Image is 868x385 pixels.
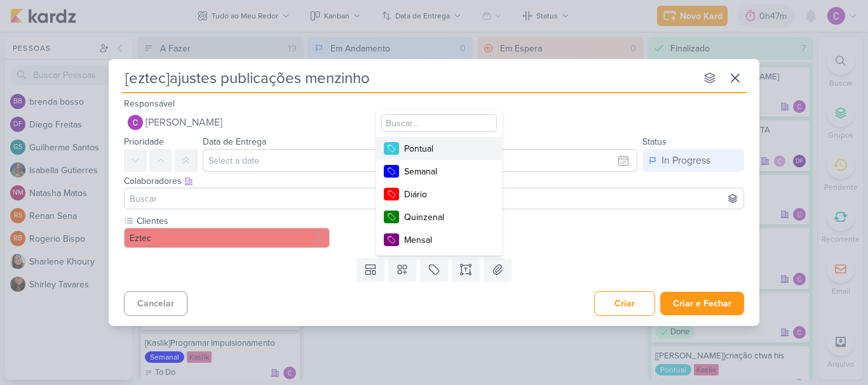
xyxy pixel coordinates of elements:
[660,292,744,315] button: Criar e Fechar
[642,136,667,147] label: Status
[404,211,487,224] div: Quinzenal
[376,137,502,160] button: Pontual
[146,115,222,130] span: [PERSON_NAME]
[203,136,266,147] label: Data de Entrega
[376,206,502,228] button: Quinzenal
[121,67,696,89] input: Kard Sem Título
[124,228,330,248] button: Eztec
[127,191,741,206] input: Buscar
[381,114,497,132] input: Buscar...
[376,160,502,183] button: Semanal
[404,165,487,178] div: Semanal
[135,214,330,228] label: Clientes
[203,149,637,172] input: Select a date
[404,233,487,247] div: Mensal
[124,291,187,316] button: Cancelar
[124,174,744,188] div: Colaboradores
[642,149,744,172] button: In Progress
[124,98,175,109] label: Responsável
[124,136,164,147] label: Prioridade
[128,115,143,130] img: Carlos Lima
[404,188,487,201] div: Diário
[124,111,744,134] button: [PERSON_NAME]
[376,183,502,206] button: Diário
[404,142,487,155] div: Pontual
[376,228,502,251] button: Mensal
[594,291,655,316] button: Criar
[661,153,710,168] div: In Progress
